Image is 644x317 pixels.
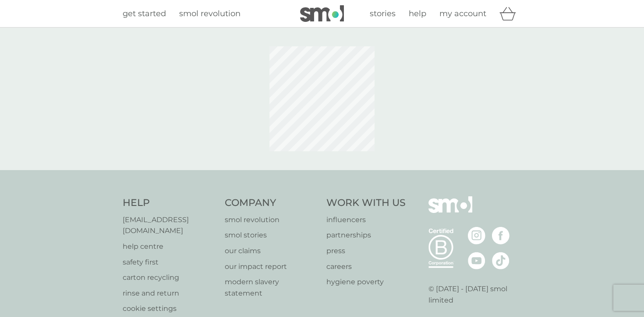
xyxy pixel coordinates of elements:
[326,214,406,226] a: influencers
[225,214,318,226] a: smol revolution
[179,9,241,18] span: smol revolution
[409,9,426,18] span: help
[370,7,396,20] a: stories
[439,9,486,18] span: my account
[123,288,216,299] a: rinse and return
[123,257,216,268] a: safety first
[468,252,485,269] img: visit the smol Youtube page
[428,196,472,226] img: smol
[123,196,216,210] h4: Help
[326,196,406,210] h4: Work With Us
[123,214,216,237] a: [EMAIL_ADDRESS][DOMAIN_NAME]
[123,241,216,252] a: help centre
[123,9,166,18] span: get started
[300,5,344,22] img: smol
[179,7,241,20] a: smol revolution
[225,196,318,210] h4: Company
[326,230,406,241] a: partnerships
[123,7,166,20] a: get started
[439,7,486,20] a: my account
[468,227,485,244] img: visit the smol Instagram page
[326,245,406,257] a: press
[225,276,318,299] a: modern slavery statement
[123,303,216,314] a: cookie settings
[428,283,522,306] p: © [DATE] - [DATE] smol limited
[499,5,521,22] div: basket
[326,261,406,272] a: careers
[492,227,510,244] img: visit the smol Facebook page
[492,252,510,269] img: visit the smol Tiktok page
[225,245,318,257] a: our claims
[225,261,318,272] a: our impact report
[225,230,318,241] a: smol stories
[123,272,216,283] a: carton recycling
[409,7,426,20] a: help
[370,9,396,18] span: stories
[326,276,406,288] a: hygiene poverty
